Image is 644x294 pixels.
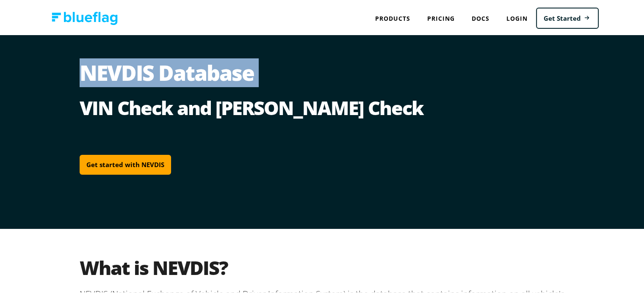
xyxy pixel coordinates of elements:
a: Docs [463,8,498,26]
h2: VIN Check and [PERSON_NAME] Check [80,95,571,118]
a: Pricing [419,8,463,26]
a: Get Started [536,6,599,28]
a: Get started with NEVDIS [80,154,171,173]
a: Login to Blue Flag application [498,8,536,26]
h2: What is NEVDIS? [80,255,571,278]
div: Products [367,8,419,26]
img: Blue Flag logo [52,11,118,24]
h1: NEVDIS Database [80,61,571,95]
